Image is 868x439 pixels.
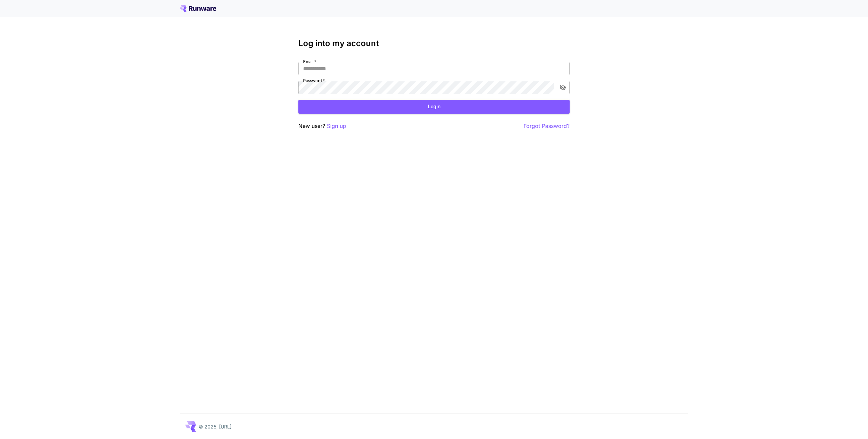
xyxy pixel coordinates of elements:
[303,59,316,64] label: Email
[327,122,346,130] button: Sign up
[303,78,325,83] label: Password
[557,81,569,94] button: toggle password visibility
[298,122,346,130] p: New user?
[199,423,232,430] p: © 2025, [URL]
[524,122,570,130] button: Forgot Password?
[298,100,570,114] button: Login
[298,39,570,48] h3: Log into my account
